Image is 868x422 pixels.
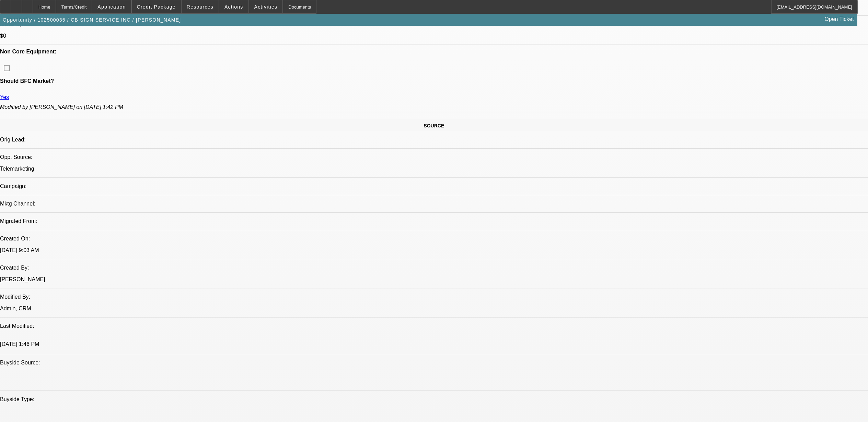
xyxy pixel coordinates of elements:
span: Credit Package [137,4,176,10]
span: Resources [187,4,213,10]
a: Open Ticket [822,13,857,25]
span: SOURCE [424,123,444,128]
span: Activities [254,4,278,10]
button: Application [92,0,131,13]
button: Activities [249,0,283,13]
button: Credit Package [132,0,181,13]
span: Actions [224,4,243,10]
span: Application [97,4,126,10]
button: Actions [219,0,248,13]
button: Resources [182,0,219,13]
span: Opportunity / 102500035 / CB SIGN SERVICE INC / [PERSON_NAME] [3,17,181,23]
